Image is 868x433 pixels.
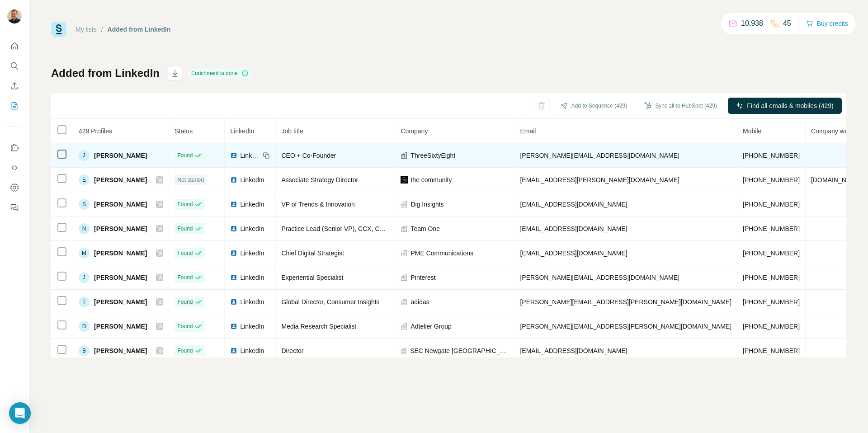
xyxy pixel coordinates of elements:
span: Practice Lead (Senior VP), CCX, CRM, Digital & Data Strategy [281,225,457,232]
img: LinkedIn logo [230,201,237,208]
span: [PERSON_NAME][EMAIL_ADDRESS][PERSON_NAME][DOMAIN_NAME] [520,298,731,306]
div: N [79,223,90,234]
span: adidas [410,297,429,306]
span: [PERSON_NAME][EMAIL_ADDRESS][PERSON_NAME][DOMAIN_NAME] [520,323,731,330]
span: Found [177,225,193,233]
span: [PERSON_NAME] [94,273,147,282]
div: D [79,321,90,332]
span: LinkedIn [240,151,260,160]
span: Chief Digital Strategist [281,249,344,257]
span: LinkedIn [240,175,264,184]
div: M [79,248,90,259]
span: [EMAIL_ADDRESS][PERSON_NAME][DOMAIN_NAME] [520,176,679,184]
span: [PERSON_NAME] [94,297,147,306]
div: B [79,345,90,356]
span: LinkedIn [240,297,264,306]
img: LinkedIn logo [230,152,237,159]
span: CEO + Co-Founder [281,152,336,159]
span: Found [177,298,193,306]
div: J [79,272,90,283]
li: / [101,25,103,34]
button: Search [7,58,22,74]
h1: Added from LinkedIn [51,66,160,80]
button: My lists [7,98,22,114]
span: Not started [177,176,204,184]
span: [EMAIL_ADDRESS][DOMAIN_NAME] [520,347,627,354]
span: Company [401,127,428,135]
span: [PERSON_NAME] [94,151,147,160]
span: [PHONE_NUMBER] [743,298,800,306]
span: [PERSON_NAME] [94,249,147,258]
span: Find all emails & mobiles (429) [747,101,833,110]
span: Found [177,151,193,160]
span: [EMAIL_ADDRESS][DOMAIN_NAME] [520,225,627,232]
button: Use Surfe API [7,160,22,176]
img: LinkedIn logo [230,298,237,306]
img: LinkedIn logo [230,274,237,281]
img: LinkedIn logo [230,176,237,184]
span: [PERSON_NAME][EMAIL_ADDRESS][DOMAIN_NAME] [520,274,679,281]
span: Mobile [743,127,761,135]
span: the community [410,175,452,184]
img: Surfe Logo [51,22,66,37]
span: 429 Profiles [79,127,112,135]
p: 45 [783,18,791,29]
span: [PERSON_NAME][EMAIL_ADDRESS][DOMAIN_NAME] [520,152,679,159]
span: VP of Trends & Innovation [281,201,354,208]
button: Use Surfe on LinkedIn [7,140,22,156]
span: [PHONE_NUMBER] [743,274,800,281]
span: Found [177,200,193,208]
div: S [79,199,90,210]
button: Enrich CSV [7,78,22,94]
span: Found [177,347,193,355]
span: Dig Insights [410,200,443,209]
div: T [79,297,90,307]
img: company-logo [401,176,408,184]
span: LinkedIn [240,224,264,233]
span: [PHONE_NUMBER] [743,225,800,232]
span: [PERSON_NAME] [94,346,147,355]
span: [EMAIL_ADDRESS][DOMAIN_NAME] [520,201,627,208]
span: Media Research Specialist [281,323,356,330]
a: My lists [75,26,97,33]
span: Director [281,347,303,354]
div: Open Intercom Messenger [9,402,31,424]
img: LinkedIn logo [230,323,237,330]
span: ThreeSixtyEight [410,151,455,160]
span: [PHONE_NUMBER] [743,347,800,354]
span: [EMAIL_ADDRESS][DOMAIN_NAME] [520,249,627,257]
button: Add to Sequence (429) [554,99,633,113]
div: J [79,150,90,161]
span: Email [520,127,536,135]
img: LinkedIn logo [230,249,237,257]
img: LinkedIn logo [230,347,237,354]
span: [DOMAIN_NAME] [811,176,862,184]
span: Global Director, Consumer Insights [281,298,379,306]
span: Company website [811,127,861,135]
span: [PHONE_NUMBER] [743,323,800,330]
span: Status [175,127,193,135]
button: Sync all to HubSpot (429) [638,99,723,113]
div: E [79,174,90,185]
button: Find all emails & mobiles (429) [728,98,842,114]
span: [PERSON_NAME] [94,200,147,209]
span: LinkedIn [240,322,264,331]
span: [PERSON_NAME] [94,224,147,233]
span: Experiential Specialist [281,274,343,281]
span: Job title [281,127,303,135]
span: Pinterest [410,273,435,282]
span: [PHONE_NUMBER] [743,176,800,184]
span: [PERSON_NAME] [94,175,147,184]
div: Added from LinkedIn [108,25,171,34]
button: Dashboard [7,179,22,196]
button: Buy credits [806,17,848,30]
span: Adtelier Group [410,322,451,331]
span: SEC Newgate [GEOGRAPHIC_DATA] [410,346,509,355]
span: Found [177,273,193,282]
span: Found [177,249,193,257]
span: LinkedIn [240,249,264,258]
span: LinkedIn [240,200,264,209]
img: Avatar [7,9,22,24]
span: LinkedIn [240,346,264,355]
span: LinkedIn [230,127,254,135]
